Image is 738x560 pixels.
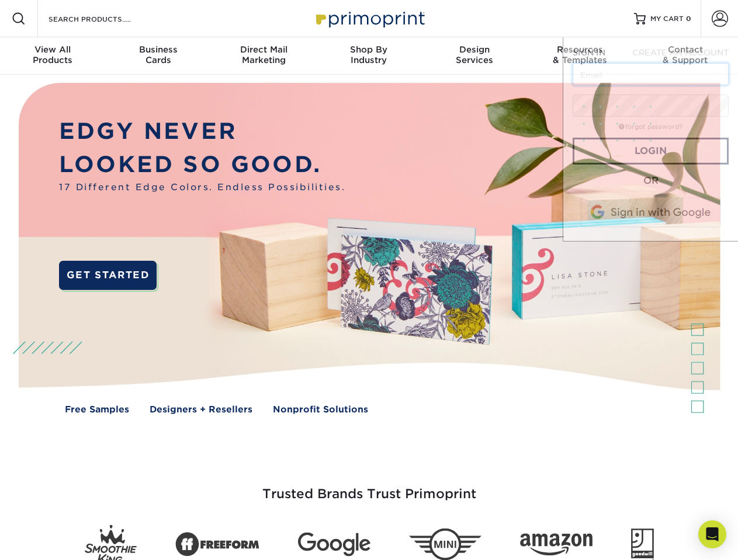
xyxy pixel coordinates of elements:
[316,44,421,65] div: Industry
[105,44,210,65] div: Cards
[59,148,345,181] p: LOOKED SO GOOD.
[105,37,210,75] a: BusinessCards
[316,37,421,75] a: Shop ByIndustry
[573,138,729,164] a: Login
[573,48,605,57] span: SIGN IN
[59,261,157,290] a: GET STARTED
[631,528,654,560] img: Goodwill
[27,459,711,516] h3: Trusted Brands Trust Primoprint
[527,44,632,55] span: Resources
[698,520,726,548] div: Open Intercom Messenger
[316,44,421,55] span: Shop By
[619,123,682,131] a: forgot password?
[422,44,527,55] span: Design
[527,44,632,65] div: & Templates
[527,37,632,75] a: Resources& Templates
[573,63,729,85] input: Email
[59,115,345,148] p: EDGY NEVER
[211,37,316,75] a: Direct MailMarketing
[65,403,129,416] a: Free Samples
[520,534,593,556] img: Amazon
[632,48,729,57] span: CREATE AN ACCOUNT
[311,6,428,31] img: Primoprint
[422,37,527,75] a: DesignServices
[686,15,691,23] span: 0
[150,403,252,416] a: Designers + Resellers
[422,44,527,65] div: Services
[298,533,370,556] img: Google
[273,403,368,416] a: Nonprofit Solutions
[211,44,316,65] div: Marketing
[59,181,345,194] span: 17 Different Edge Colors. Endless Possibilities.
[47,12,161,26] input: SEARCH PRODUCTS.....
[650,14,684,24] span: MY CART
[573,174,729,188] div: OR
[211,44,316,55] span: Direct Mail
[105,44,210,55] span: Business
